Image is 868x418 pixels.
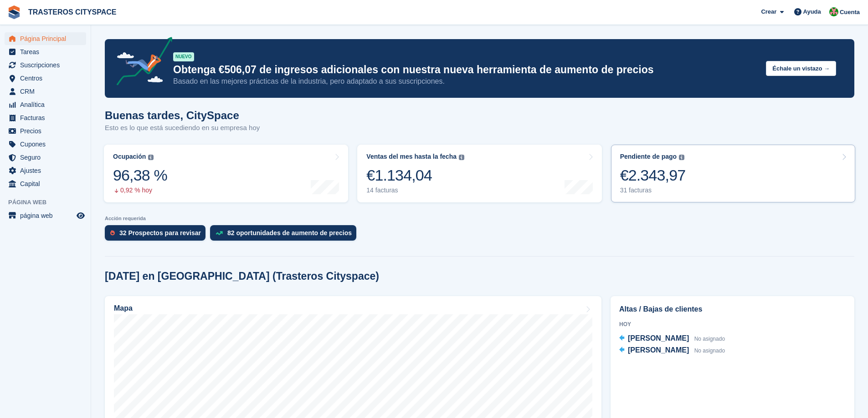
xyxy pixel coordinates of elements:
a: menu [5,138,86,151]
a: Ocupación 96,38 % 0,92 % hoy [104,145,348,202]
span: Ajustes [20,164,75,177]
img: icon-info-grey-7440780725fd019a000dd9b08b2336e03edf1995a4989e88bcd33f0948082b44.svg [459,155,464,160]
span: No asignado [694,336,725,342]
span: CRM [20,85,75,98]
a: menu [5,151,86,164]
a: menu [5,177,86,190]
span: Ayuda [803,7,821,16]
img: price_increase_opportunities-93ffe204e8149a01c8c9dc8f82e8f89637d9d84a8eef4429ea346261dce0b2c0.svg [216,231,223,235]
a: menu [5,98,86,111]
p: Esto es lo que está sucediendo en su empresa hoy [105,123,260,133]
a: menú [5,209,86,222]
span: página web [20,209,75,222]
span: Cupones [20,138,75,151]
span: Analítica [20,98,75,111]
p: Basado en las mejores prácticas de la industria, pero adaptado a sus suscripciones. [173,76,759,86]
a: Ventas del mes hasta la fecha €1.134,04 14 facturas [357,145,601,202]
span: [PERSON_NAME] [628,346,689,354]
img: icon-info-grey-7440780725fd019a000dd9b08b2336e03edf1995a4989e88bcd33f0948082b44.svg [679,155,684,160]
a: menu [5,72,86,85]
div: NUEVO [173,52,194,61]
div: 31 facturas [620,186,686,194]
a: menu [5,45,86,58]
div: 82 oportunidades de aumento de precios [227,229,352,237]
span: Tareas [20,45,75,58]
div: 32 Prospectos para revisar [119,229,201,237]
a: menu [5,164,86,177]
span: Centros [20,72,75,85]
a: [PERSON_NAME] No asignado [619,333,725,345]
span: Página web [8,198,91,207]
a: 82 oportunidades de aumento de precios [210,225,361,245]
div: 0,92 % hoy [113,186,167,194]
span: Página Principal [20,32,75,45]
div: Hoy [619,320,846,328]
a: menu [5,85,86,98]
span: Facturas [20,111,75,124]
a: menu [5,59,86,71]
h2: [DATE] en [GEOGRAPHIC_DATA] (Trasteros Cityspace) [105,270,379,282]
span: Crear [761,7,776,16]
div: 96,38 % [113,166,167,185]
div: Ventas del mes hasta la fecha [366,153,457,161]
span: [PERSON_NAME] [628,334,689,342]
a: menu [5,111,86,124]
img: stora-icon-8386f47178a22dfd0bd8f6a31ec36ba5ce8667c1dd55bd0f319d3a0aa187defe.svg [7,5,21,19]
h2: Mapa [114,304,133,312]
div: €2.343,97 [620,166,686,185]
h1: Buenas tardes, CitySpace [105,109,260,121]
span: Capital [20,177,75,190]
span: Suscripciones [20,59,75,71]
a: [PERSON_NAME] No asignado [619,345,725,357]
a: Pendiente de pago €2.343,97 31 facturas [611,145,855,202]
p: Acción requerida [105,216,854,222]
div: Ocupación [113,153,146,161]
img: prospect-51fa495bee0391a8d652442698ab0144808aea92771e9ea1ae160a38d050c398.svg [110,230,115,236]
span: Precios [20,125,75,137]
a: menu [5,125,86,137]
span: Seguro [20,151,75,164]
img: icon-info-grey-7440780725fd019a000dd9b08b2336e03edf1995a4989e88bcd33f0948082b44.svg [148,155,154,160]
button: Échale un vistazo → [766,61,836,76]
a: 32 Prospectos para revisar [105,225,210,245]
p: Obtenga €506,07 de ingresos adicionales con nuestra nueva herramienta de aumento de precios [173,63,759,76]
a: TRASTEROS CITYSPACE [25,5,120,20]
img: price-adjustments-announcement-icon-8257ccfd72463d97f412b2fc003d46551f7dbcb40ab6d574587a9cd5c0d94... [109,37,173,89]
span: No asignado [694,347,725,354]
a: menu [5,32,86,45]
div: €1.134,04 [366,166,464,185]
span: Cuenta [840,8,860,17]
div: Pendiente de pago [620,153,677,161]
img: CitySpace [829,7,838,16]
h2: Altas / Bajas de clientes [619,304,846,315]
div: 14 facturas [366,186,464,194]
a: Vista previa de la tienda [75,210,86,221]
